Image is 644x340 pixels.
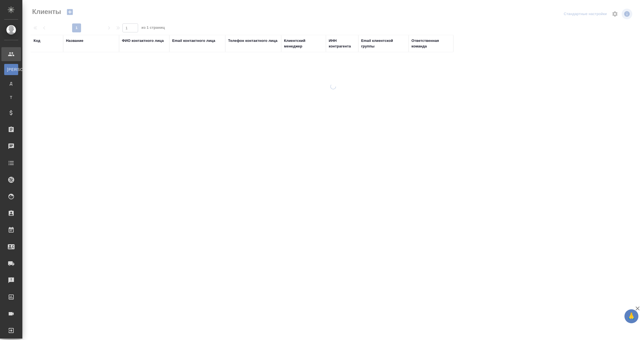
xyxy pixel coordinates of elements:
button: 🙏 [624,309,638,323]
div: Клиентский менеджер [284,38,323,49]
span: [PERSON_NAME] [7,67,15,72]
div: Код [34,38,40,44]
div: Название [66,38,83,44]
span: Д [7,81,15,86]
div: Телефон контактного лица [228,38,278,44]
span: Т [7,95,15,100]
div: ИНН контрагента [329,38,356,49]
div: Ответственная команда [411,38,451,49]
a: Д [4,78,18,89]
div: Email клиентской группы [361,38,406,49]
a: Т [4,92,18,103]
div: Email контактного лица [172,38,215,44]
div: ФИО контактного лица [122,38,164,44]
span: 🙏 [627,310,636,322]
a: [PERSON_NAME] [4,64,18,75]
